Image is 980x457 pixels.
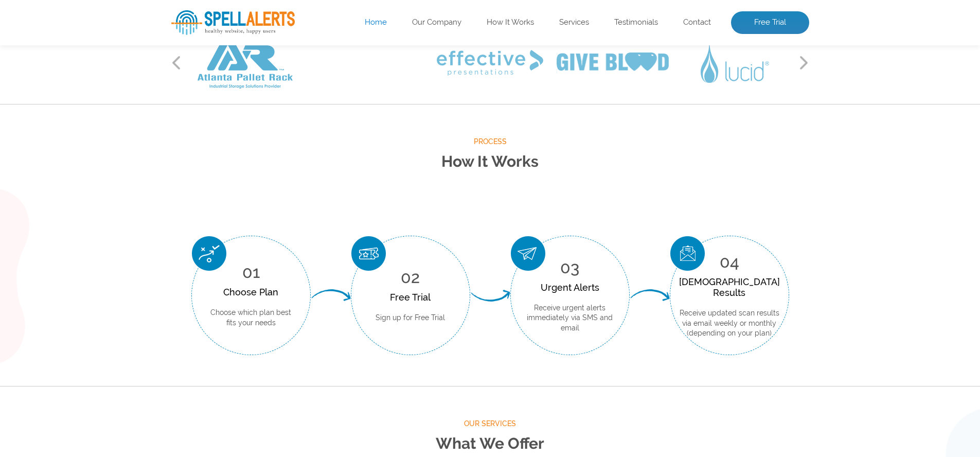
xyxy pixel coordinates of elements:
a: Testimonials [614,17,658,28]
a: Services [559,17,589,28]
a: Home [365,17,387,28]
img: Free Webiste Analysis [377,113,603,126]
img: Urgent Alerts [511,236,545,271]
a: Free Trial [731,11,809,34]
div: Free Trial [376,292,445,303]
span: Process [171,135,809,148]
img: Free Website Analysis [414,107,566,192]
img: Give Blood [557,52,669,73]
button: Next [799,55,809,71]
div: Choose Plan [207,287,295,297]
i: Pages Scanned: 10 [446,70,535,82]
span: [DOMAIN_NAME] [171,53,809,70]
p: Choose which plan best fits your needs [207,308,295,328]
img: Free Trial [351,236,386,271]
img: SpellAlerts [171,10,295,35]
img: Free Website Analysis [408,87,573,242]
span: 04 [720,252,739,271]
span: 03 [560,258,579,277]
span: Our Services [171,417,809,430]
img: Scan Result [670,236,705,271]
a: Our Company [412,17,461,28]
img: Choose Plan [192,236,226,271]
a: How It Works [487,17,534,28]
a: Contact [683,17,711,28]
p: Receive updated scan results via email weekly or monthly (depending on your plan) [679,308,780,339]
span: 01 [242,262,260,282]
div: [DEMOGRAPHIC_DATA] Results [679,276,780,298]
button: Previous [171,55,182,71]
h2: How It Works [171,148,809,175]
span: 02 [401,268,420,287]
p: Receive urgent alerts immediately via SMS and email [526,303,614,333]
img: Effective [437,50,543,76]
div: Scanning your Website: [171,41,809,82]
p: Sign up for Free Trial [376,313,445,323]
img: Lucid [701,43,769,83]
div: Urgent Alerts [526,282,614,293]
